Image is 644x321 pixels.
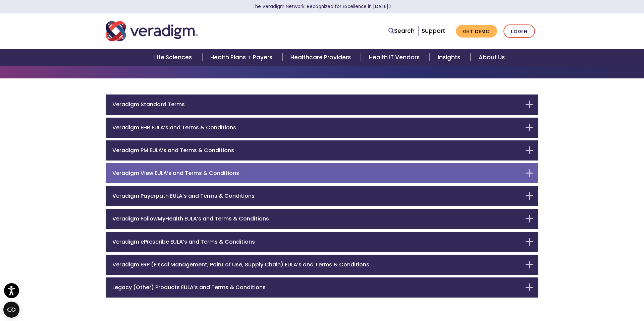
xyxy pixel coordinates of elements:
[146,49,202,66] a: Life Sciences
[112,261,522,268] h6: Veradigm ERP (Fiscal Management, Point of Use, Supply Chain) EULA’s and Terms & Conditions
[515,273,636,313] iframe: Drift Chat Widget
[388,26,415,36] a: Search
[430,49,470,66] a: Insights
[456,25,497,38] a: Get Demo
[112,170,522,176] h6: Veradigm View EULA’s and Terms & Conditions
[112,284,522,291] h6: Legacy (Other) Products EULA’s and Terms & Conditions
[3,302,19,318] button: Open CMP widget
[388,3,391,10] span: Learn More
[112,147,522,153] h6: Veradigm PM EULA’s and Terms & Conditions
[503,24,535,38] a: Login
[422,27,445,35] a: Support
[112,101,522,108] h6: Veradigm Standard Terms
[282,49,361,66] a: Healthcare Providers
[361,49,430,66] a: Health IT Vendors
[112,124,522,131] h6: Veradigm EHR EULA’s and Terms & Conditions
[112,215,522,222] h6: Veradigm FollowMyHealth EULA’s and Terms & Conditions
[112,193,522,199] h6: Veradigm Payerpath EULA’s and Terms & Conditions
[112,239,522,245] h6: Veradigm ePrescribe EULA’s and Terms & Conditions
[471,49,513,66] a: About Us
[106,20,198,42] img: Veradigm logo
[202,49,282,66] a: Health Plans + Payers
[253,3,391,10] a: The Veradigm Network: Recognized for Excellence in [DATE]Learn More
